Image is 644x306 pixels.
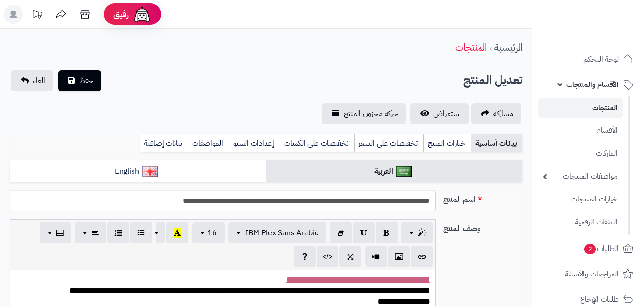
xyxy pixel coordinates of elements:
[471,103,521,124] a: مشاركه
[142,166,158,177] img: English
[580,293,619,306] span: طلبات الإرجاع
[538,48,638,71] a: لوحة التحكم
[583,53,619,66] span: لوحة التحكم
[565,267,619,281] span: المراجعات والأسئلة
[579,26,635,46] img: logo-2.png
[133,5,152,24] img: ai-face.png
[455,40,487,54] a: المنتجات
[79,75,93,86] span: حفظ
[584,244,596,254] span: 2
[423,134,471,153] a: خيارات المنتج
[33,75,45,86] span: الغاء
[192,222,225,243] button: 16
[266,160,522,183] a: العربية
[25,5,49,26] a: تحديثات المنصة
[566,78,619,91] span: الأقسام والمنتجات
[471,134,522,153] a: بيانات أساسية
[538,212,623,232] a: الملفات الرقمية
[538,166,623,187] a: مواصفات المنتجات
[280,134,354,153] a: تخفيضات على الكميات
[583,242,619,255] span: الطلبات
[140,134,188,153] a: بيانات إضافية
[354,134,423,153] a: تخفيضات على السعر
[538,237,638,260] a: الطلبات2
[207,227,217,239] span: 16
[440,190,526,205] label: اسم المنتج
[538,189,623,210] a: خيارات المنتجات
[245,227,318,239] span: IBM Plex Sans Arabic
[538,120,623,141] a: الأقسام
[410,103,469,124] a: استعراض
[322,103,406,124] a: حركة مخزون المنتج
[538,98,623,118] a: المنتجات
[58,70,101,91] button: حفظ
[113,9,129,20] span: رفيق
[229,134,280,153] a: إعدادات السيو
[10,160,266,183] a: English
[433,108,461,119] span: استعراض
[11,70,53,91] a: الغاء
[493,108,513,119] span: مشاركه
[538,263,638,285] a: المراجعات والأسئلة
[344,108,398,119] span: حركة مخزون المنتج
[228,222,326,243] button: IBM Plex Sans Arabic
[538,143,623,164] a: الماركات
[494,40,522,54] a: الرئيسية
[188,134,229,153] a: المواصفات
[396,166,412,177] img: العربية
[440,219,526,234] label: وصف المنتج
[463,71,522,90] h2: تعديل المنتج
